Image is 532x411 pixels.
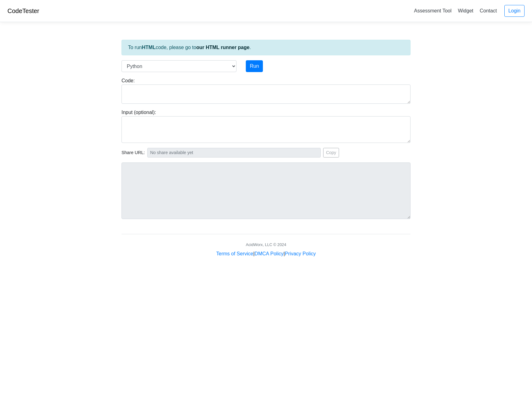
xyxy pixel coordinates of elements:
div: To run code, please go to . [122,40,410,55]
a: Widget [455,6,476,16]
div: | | [216,250,316,258]
button: Copy [323,148,339,158]
div: Input (optional): [117,109,415,143]
a: CodeTester [7,7,39,14]
a: Contact [477,6,499,16]
div: Code: [117,77,415,104]
input: No share available yet [147,148,321,158]
button: Run [246,60,263,72]
a: Privacy Policy [285,251,316,256]
div: AcidWorx, LLC © 2024 [246,242,286,248]
a: Terms of Service [216,251,253,256]
span: Share URL: [122,149,145,156]
a: our HTML runner page [196,45,250,50]
a: Assessment Tool [411,6,454,16]
a: DMCA Policy [255,251,283,256]
a: Login [504,5,525,17]
strong: HTML [142,45,155,50]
